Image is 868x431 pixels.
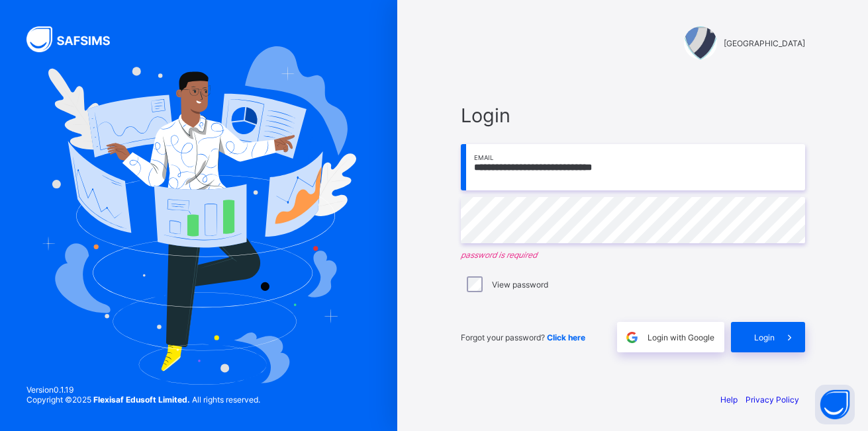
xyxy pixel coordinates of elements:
[26,385,260,395] span: Version 0.1.19
[26,26,126,52] img: SAFSIMS Logo
[724,38,805,48] span: [GEOGRAPHIC_DATA]
[93,395,190,405] strong: Flexisaf Edusoft Limited.
[461,250,805,260] em: password is required
[746,395,799,405] a: Privacy Policy
[492,280,548,290] label: View password
[624,330,640,345] img: google.396cfc9801f0270233282035f929180a.svg
[547,333,585,342] a: Click here
[815,385,855,424] button: Open asap
[720,395,738,405] a: Help
[26,395,260,405] span: Copyright © 2025 All rights reserved.
[648,333,714,342] span: Login with Google
[754,333,775,342] span: Login
[41,46,356,385] img: Hero Image
[461,333,585,342] span: Forgot your password?
[461,104,805,127] span: Login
